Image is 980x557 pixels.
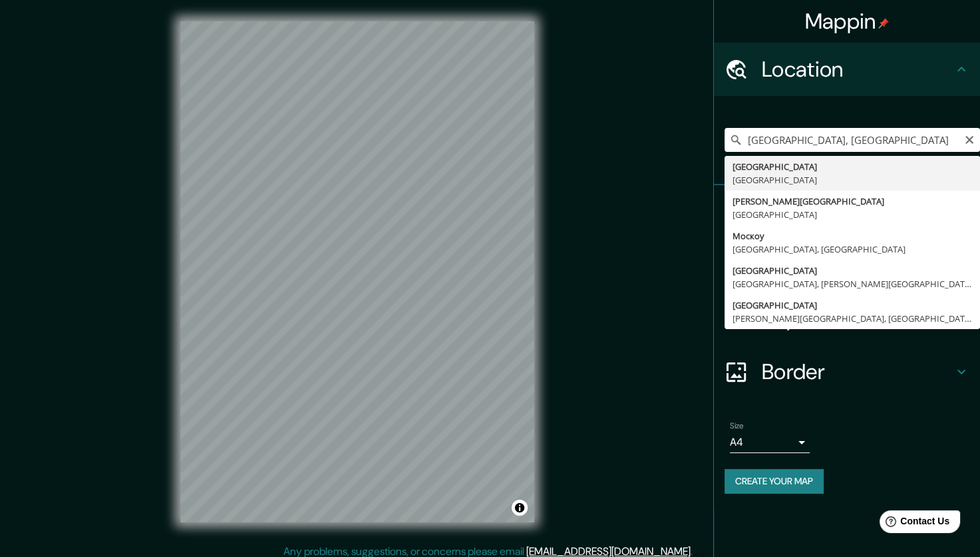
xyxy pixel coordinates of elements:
button: Create your map [725,469,824,494]
h4: Mappin [805,8,890,35]
canvas: Map [180,21,534,522]
div: Layout [714,292,980,345]
div: [GEOGRAPHIC_DATA], [PERSON_NAME][GEOGRAPHIC_DATA], [GEOGRAPHIC_DATA] [733,277,972,290]
h4: Border [762,358,953,385]
div: Location [714,43,980,96]
div: [GEOGRAPHIC_DATA], [GEOGRAPHIC_DATA] [733,243,972,256]
div: Style [714,239,980,292]
div: [GEOGRAPHIC_DATA] [733,160,972,173]
iframe: Help widget launcher [862,505,965,542]
div: Border [714,345,980,398]
div: [PERSON_NAME][GEOGRAPHIC_DATA], [GEOGRAPHIC_DATA] [733,312,972,325]
div: A4 [730,432,810,453]
div: [GEOGRAPHIC_DATA] [733,264,972,277]
h4: Location [762,56,953,83]
img: pin-icon.png [878,18,889,29]
button: Clear [964,133,975,145]
label: Size [730,420,744,432]
div: [GEOGRAPHIC_DATA] [733,173,972,187]
button: Toggle attribution [512,500,528,516]
div: Москоу [733,229,972,243]
h4: Layout [762,305,953,332]
div: [GEOGRAPHIC_DATA] [733,208,972,221]
input: Pick your city or area [725,128,980,152]
div: Pins [714,185,980,239]
div: [GEOGRAPHIC_DATA] [733,298,972,312]
div: [PERSON_NAME][GEOGRAPHIC_DATA] [733,195,972,208]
